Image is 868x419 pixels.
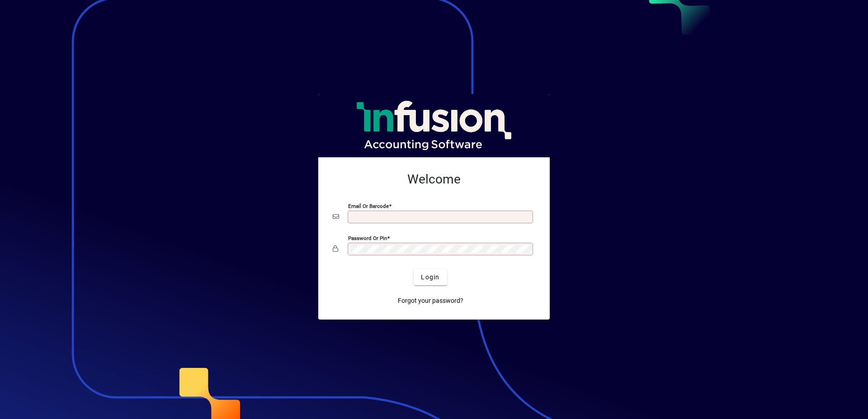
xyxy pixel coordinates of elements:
[333,172,535,187] h2: Welcome
[414,269,447,285] button: Login
[394,292,467,309] a: Forgot your password?
[398,296,463,306] span: Forgot your password?
[421,273,439,282] span: Login
[348,203,389,209] mat-label: Email or Barcode
[348,235,387,241] mat-label: Password or Pin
